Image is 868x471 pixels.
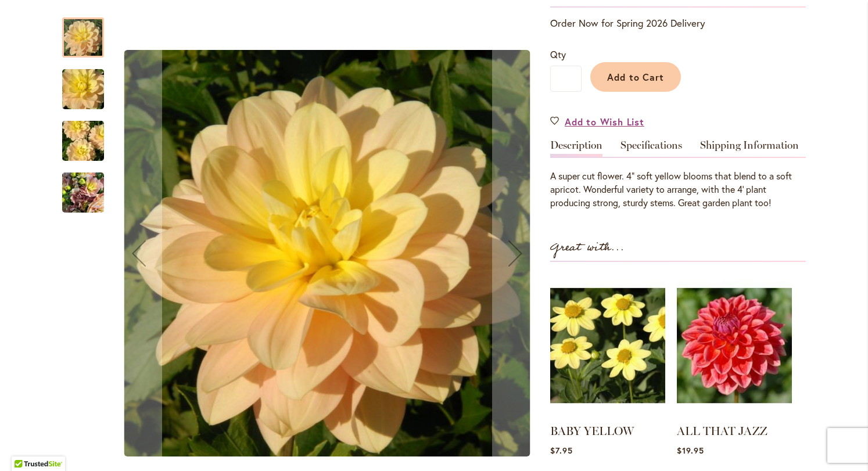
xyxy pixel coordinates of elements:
img: ALL THAT JAZZ [677,274,792,418]
a: Shipping Information [700,140,799,157]
a: Specifications [620,140,682,157]
span: Add to Cart [607,71,665,83]
button: Add to Cart [590,62,681,92]
div: DAY DREAMER [62,6,116,57]
strong: Great with... [550,238,625,257]
span: $19.95 [677,445,704,456]
div: A super cut flower. 4" soft yellow blooms that blend to a soft apricot. Wonderful variety to arra... [550,170,806,210]
img: DAY DREAMER [62,165,104,221]
img: DAY DREAMER [41,62,125,117]
a: Add to Wish List [550,115,644,128]
img: DAY DREAMER [124,50,530,456]
div: DAY DREAMER [62,109,116,161]
iframe: Launch Accessibility Center [9,430,41,462]
a: ALL THAT JAZZ [677,424,767,438]
div: DAY DREAMER [62,57,116,109]
span: $7.95 [550,445,573,456]
img: BABY YELLOW [550,274,665,418]
a: Description [550,140,602,157]
img: DAY DREAMER [41,113,125,169]
div: Detailed Product Info [550,140,806,210]
div: DAY DREAMER [62,161,104,213]
p: Order Now for Spring 2026 Delivery [550,16,806,30]
a: BABY YELLOW [550,424,634,438]
span: Add to Wish List [565,115,644,128]
span: Qty [550,48,566,60]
